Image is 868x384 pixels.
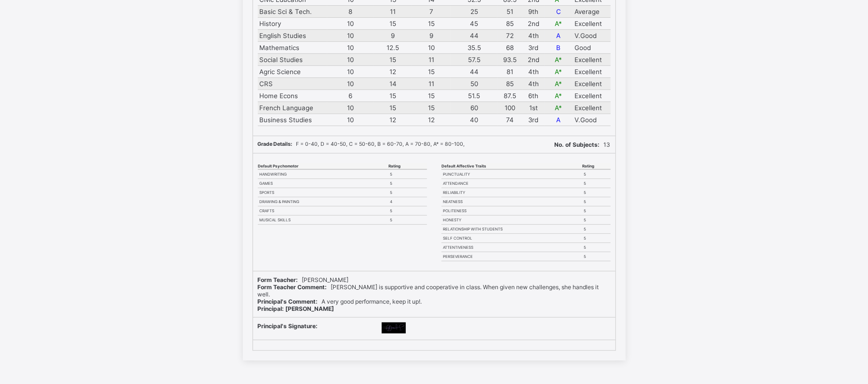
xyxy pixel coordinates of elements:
[258,169,388,179] td: HANDWRITING
[374,53,412,65] td: 15
[582,179,611,188] td: 5
[522,53,545,65] td: 2nd
[573,29,610,41] td: V.Good
[451,41,497,53] td: 35.5
[441,163,582,169] th: Default Affective Traits
[258,163,388,169] th: Default Psychomotor
[258,188,388,197] td: SPORTS
[258,283,599,298] span: [PERSON_NAME] is supportive and cooperative in class. When given new challenges, she handles it w...
[258,179,388,188] td: GAMES
[388,179,427,188] td: 5
[388,188,427,197] td: 5
[258,41,327,53] td: Mathematics
[522,102,545,114] td: 1st
[545,114,573,126] td: A
[573,77,610,90] td: Excellent
[388,169,427,179] td: 5
[573,102,610,114] td: Excellent
[573,65,610,77] td: Excellent
[327,5,374,17] td: 8
[441,215,582,224] td: HONESTY
[582,188,611,197] td: 5
[441,169,582,179] td: PUNCTUALITY
[388,206,427,215] td: 5
[451,77,497,90] td: 50
[258,283,327,291] b: Form Teacher Comment:
[374,77,412,90] td: 14
[258,53,327,65] td: Social Studies
[522,65,545,77] td: 4th
[451,53,497,65] td: 57.5
[412,41,451,53] td: 10
[497,5,522,17] td: 51
[374,41,412,53] td: 12.5
[441,206,582,215] td: POLITENESS
[327,90,374,102] td: 6
[451,29,497,41] td: 44
[374,102,412,114] td: 15
[545,29,573,41] td: A
[374,29,412,41] td: 9
[258,276,298,283] b: Form Teacher:
[388,163,427,169] th: Rating
[545,41,573,53] td: B
[388,197,427,206] td: 4
[258,17,327,29] td: History
[327,53,374,65] td: 10
[441,224,582,233] td: RELATIONSHIP WITH STUDENTS
[374,17,412,29] td: 15
[258,102,327,114] td: French Language
[555,141,611,148] span: 13
[258,305,334,312] b: Principal: [PERSON_NAME]
[258,65,327,77] td: Agric Science
[258,298,318,305] b: Principal's Comment:
[497,29,522,41] td: 72
[582,243,611,252] td: 5
[412,102,451,114] td: 15
[582,163,611,169] th: Rating
[582,224,611,233] td: 5
[258,77,327,90] td: CRS
[573,114,610,126] td: V.Good
[258,276,349,283] span: [PERSON_NAME]
[441,188,582,197] td: RELIABILITY
[258,5,327,17] td: Basic Sci & Tech.
[412,65,451,77] td: 15
[497,53,522,65] td: 93.5
[258,215,388,224] td: MUSICAL SKILLS
[412,90,451,102] td: 15
[327,102,374,114] td: 10
[573,90,610,102] td: Excellent
[258,197,388,206] td: DRAWING & PAINTING
[497,17,522,29] td: 85
[573,41,610,53] td: Good
[451,5,497,17] td: 25
[522,41,545,53] td: 3rd
[441,197,582,206] td: NEATNESS
[582,215,611,224] td: 5
[573,17,610,29] td: Excellent
[327,17,374,29] td: 10
[582,252,611,261] td: 5
[522,17,545,29] td: 2nd
[451,90,497,102] td: 51.5
[374,5,412,17] td: 11
[573,5,610,17] td: Average
[412,53,451,65] td: 11
[451,102,497,114] td: 60
[327,114,374,126] td: 10
[258,298,422,305] span: A very good performance, keep it up!.
[258,322,318,330] b: Principal's Signature:
[327,65,374,77] td: 10
[522,90,545,102] td: 6th
[451,65,497,77] td: 44
[412,77,451,90] td: 11
[258,206,388,215] td: CRAFTS
[522,114,545,126] td: 3rd
[582,206,611,215] td: 5
[451,17,497,29] td: 45
[441,252,582,261] td: PERSEVERANCE
[497,90,522,102] td: 87.5
[497,114,522,126] td: 74
[258,90,327,102] td: Home Econs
